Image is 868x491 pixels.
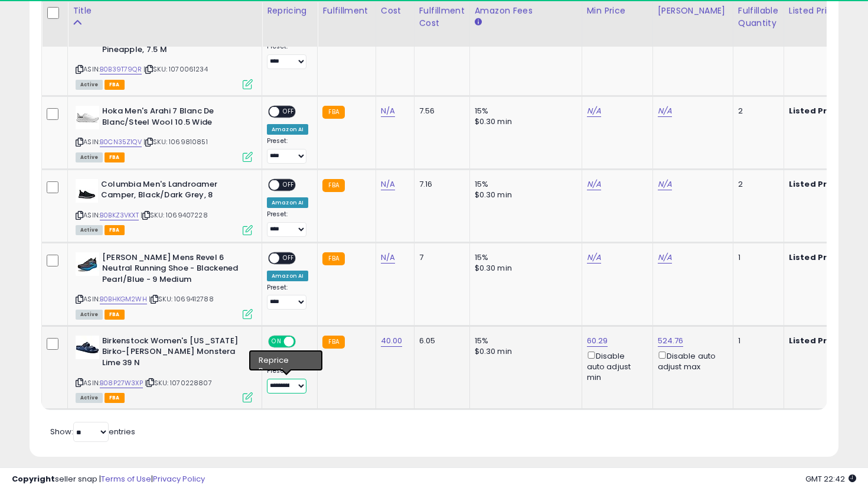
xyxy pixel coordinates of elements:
[658,349,724,372] div: Disable auto adjust max
[105,80,125,90] span: FBA
[587,335,608,347] a: 60.29
[475,346,573,357] div: $0.30 min
[419,252,461,263] div: 7
[419,5,465,30] div: Fulfillment Cost
[143,64,208,74] span: | SKU: 1070061234
[658,5,728,17] div: [PERSON_NAME]
[100,64,142,74] a: B0B39T79QR
[789,252,843,263] b: Listed Price:
[267,354,308,365] div: Amazon AI
[475,179,573,190] div: 15%
[267,197,308,208] div: Amazon AI
[76,179,253,234] div: ASIN:
[587,178,601,190] a: N/A
[267,210,308,237] div: Preset:
[322,106,344,119] small: FBA
[105,225,125,235] span: FBA
[587,5,648,17] div: Min Price
[587,105,601,117] a: N/A
[100,137,142,147] a: B0CN35Z1QV
[381,335,403,347] a: 40.00
[12,473,55,485] strong: Copyright
[475,252,573,263] div: 15%
[587,349,644,383] div: Disable auto adjust min
[141,210,208,220] span: | SKU: 1069407228
[381,178,395,190] a: N/A
[105,310,125,320] span: FBA
[267,284,308,310] div: Preset:
[145,378,212,388] span: | SKU: 1070228807
[76,336,99,359] img: 41fyfzT7tRL._SL40_.jpg
[658,178,672,190] a: N/A
[789,335,843,346] b: Listed Price:
[102,106,246,131] b: Hoka Men's Arahi 7 Blanc De Blanc/Steel Wool 10.5 Wide
[100,294,147,304] a: B0BHKGM2WH
[105,393,125,403] span: FBA
[76,393,103,403] span: All listings currently available for purchase on Amazon
[279,253,298,263] span: OFF
[76,179,98,203] img: 31j4kMq-5cL._SL40_.jpg
[738,252,775,263] div: 1
[267,124,308,135] div: Amazon AI
[738,179,775,190] div: 2
[658,105,672,117] a: N/A
[101,473,151,485] a: Terms of Use
[102,252,246,288] b: [PERSON_NAME] Mens Revel 6 Neutral Running Shoe - Blackened Pearl/Blue - 9 Medium
[419,106,461,116] div: 7.56
[267,367,308,394] div: Preset:
[279,107,298,117] span: OFF
[475,336,573,346] div: 15%
[269,337,284,347] span: ON
[76,252,253,318] div: ASIN:
[267,5,312,17] div: Repricing
[381,5,409,17] div: Cost
[76,80,103,90] span: All listings currently available for purchase on Amazon
[475,106,573,116] div: 15%
[381,105,395,117] a: N/A
[789,105,843,116] b: Listed Price:
[322,336,344,349] small: FBA
[419,336,461,346] div: 6.05
[100,210,139,220] a: B0BKZ3VKXT
[805,473,856,485] span: 2025-10-9 22:42 GMT
[294,337,313,347] span: OFF
[475,263,573,274] div: $0.30 min
[738,336,775,346] div: 1
[100,378,143,388] a: B08P27W3XP
[12,474,205,485] div: seller snap | |
[153,473,205,485] a: Privacy Policy
[50,426,135,437] span: Show: entries
[738,106,775,116] div: 2
[381,252,395,264] a: N/A
[475,5,577,17] div: Amazon Fees
[73,5,257,17] div: Title
[149,294,214,304] span: | SKU: 1069412788
[102,336,246,372] b: Birkenstock Women's [US_STATE] Birko-[PERSON_NAME] Monstera Lime 39 N
[279,180,298,190] span: OFF
[658,252,672,264] a: N/A
[419,179,461,190] div: 7.16
[76,336,253,401] div: ASIN:
[475,17,482,28] small: Amazon Fees.
[267,137,308,164] div: Preset:
[587,252,601,264] a: N/A
[322,179,344,192] small: FBA
[76,225,103,235] span: All listings currently available for purchase on Amazon
[322,252,344,265] small: FBA
[101,179,244,204] b: Columbia Men's Landroamer Camper, Black/Dark Grey, 8
[322,5,370,17] div: Fulfillment
[76,106,99,129] img: 31aYttxX99L._SL40_.jpg
[76,11,253,88] div: ASIN:
[267,43,308,69] div: Preset:
[76,106,253,161] div: ASIN:
[475,116,573,127] div: $0.30 min
[267,271,308,281] div: Amazon AI
[76,252,99,276] img: 41ZFXym788L._SL40_.jpg
[738,5,779,30] div: Fulfillable Quantity
[76,152,103,162] span: All listings currently available for purchase on Amazon
[475,190,573,200] div: $0.30 min
[658,335,684,347] a: 524.76
[143,137,208,147] span: | SKU: 1069810851
[76,310,103,320] span: All listings currently available for purchase on Amazon
[789,178,843,190] b: Listed Price:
